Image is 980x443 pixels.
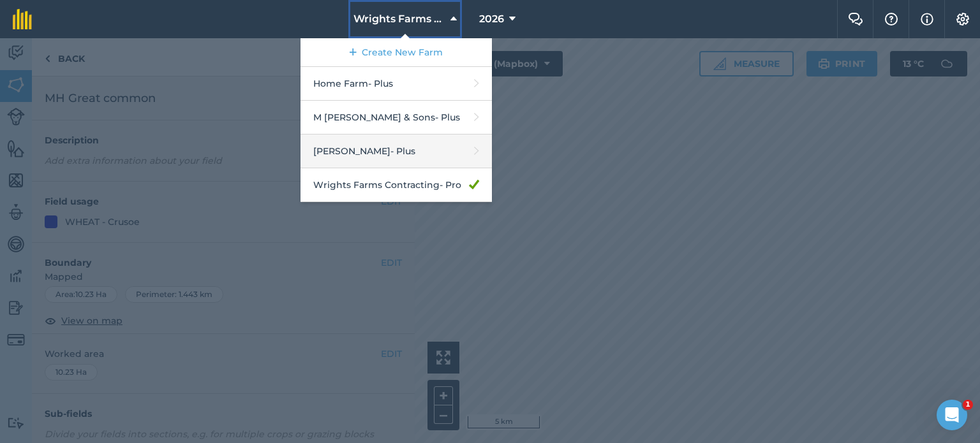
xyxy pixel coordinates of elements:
span: 1 [963,400,973,410]
img: fieldmargin Logo [13,9,32,29]
a: Home Farm- Plus [301,67,492,101]
span: Wrights Farms Contracting [353,11,445,27]
img: A cog icon [955,13,970,25]
img: svg+xml;base64,PHN2ZyB4bWxucz0iaHR0cDovL3d3dy53My5vcmcvMjAwMC9zdmciIHdpZHRoPSIxNyIgaGVpZ2h0PSIxNy... [921,11,933,27]
img: A question mark icon [884,13,899,25]
a: M [PERSON_NAME] & Sons- Plus [301,101,492,134]
a: [PERSON_NAME]- Plus [301,134,492,168]
a: Create New Farm [301,38,492,67]
img: Two speech bubbles overlapping with the left bubble in the forefront [848,13,863,25]
span: 2026 [479,11,504,27]
iframe: Intercom live chat [937,400,967,430]
a: Wrights Farms Contracting- Pro [301,168,492,202]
